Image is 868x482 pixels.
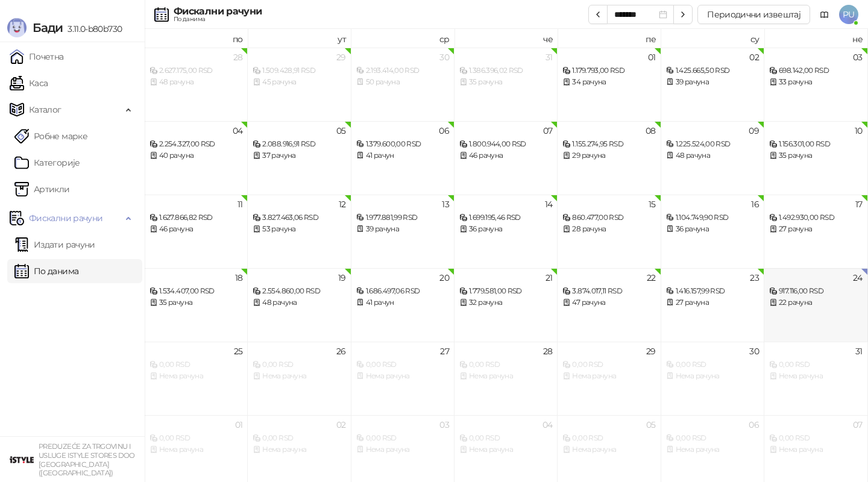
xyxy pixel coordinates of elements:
div: 19 [338,274,346,282]
div: 0,00 RSD [356,433,449,444]
div: 860.477,00 RSD [562,212,655,224]
div: 0,00 RSD [769,359,862,371]
div: 0,00 RSD [666,359,759,371]
div: 2.627.175,00 RSD [149,65,242,77]
img: Logo [7,18,27,37]
td: 2025-08-11 [145,195,248,268]
th: по [145,29,248,48]
div: 48 рачуна [149,77,242,88]
div: 04 [542,421,553,429]
td: 2025-08-06 [351,121,454,195]
th: су [661,29,764,48]
div: 45 рачуна [253,77,345,88]
td: 2025-08-18 [145,268,248,342]
div: 09 [749,127,759,135]
small: PREDUZEĆE ZA TRGOVINU I USLUGE ISTYLE STORES DOO [GEOGRAPHIC_DATA] ([GEOGRAPHIC_DATA]) [39,442,135,477]
div: 46 рачуна [459,150,552,161]
div: 2.088.916,91 RSD [253,139,345,150]
td: 2025-08-27 [351,342,454,415]
div: Нема рачуна [666,371,759,382]
div: 16 [751,200,759,208]
div: 01 [235,421,243,429]
td: 2025-08-24 [764,268,867,342]
td: 2025-08-22 [558,268,661,342]
div: 698.142,00 RSD [769,65,862,77]
div: 0,00 RSD [666,433,759,444]
div: 02 [749,53,759,61]
div: 0,00 RSD [562,433,655,444]
a: Издати рачуни [14,233,95,257]
a: Документација [815,5,834,24]
div: Нема рачуна [769,444,862,455]
div: 0,00 RSD [253,359,345,371]
td: 2025-08-08 [558,121,661,195]
span: Бади [33,20,63,35]
div: 1.379.600,00 RSD [356,139,449,150]
div: 1.977.881,99 RSD [356,212,449,224]
td: 2025-08-19 [248,268,351,342]
td: 2025-08-03 [764,48,867,121]
div: 20 [439,274,449,282]
div: 31 [546,53,553,61]
div: 26 [336,347,346,355]
div: 10 [855,127,863,135]
div: 08 [646,127,656,135]
div: 03 [853,53,863,61]
div: 15 [649,200,656,208]
div: 0,00 RSD [149,359,242,371]
div: 14 [545,200,553,208]
div: 1.509.428,91 RSD [253,65,345,77]
div: 22 рачуна [769,297,862,308]
div: 1.779.581,00 RSD [459,286,552,297]
a: Каса [10,71,48,95]
td: 2025-08-25 [145,342,248,415]
div: 12 [339,200,346,208]
th: че [454,29,558,48]
div: 1.534.407,00 RSD [149,286,242,297]
div: 30 [439,53,449,61]
div: 05 [646,421,656,429]
td: 2025-08-30 [661,342,764,415]
div: 28 [233,53,243,61]
div: Нема рачуна [459,371,552,382]
div: Нема рачуна [459,444,552,455]
div: 2.554.860,00 RSD [253,286,345,297]
div: 3.874.017,11 RSD [562,286,655,297]
div: 24 [853,274,863,282]
td: 2025-08-15 [558,195,661,268]
div: 1.686.497,06 RSD [356,286,449,297]
td: 2025-08-07 [454,121,558,195]
div: 34 рачуна [562,77,655,88]
div: 31 [855,347,863,355]
div: Нема рачуна [666,444,759,455]
div: 30 [749,347,759,355]
div: 37 рачуна [253,150,345,161]
div: 33 рачуна [769,77,862,88]
div: 1.699.195,46 RSD [459,212,552,224]
div: 17 [855,200,863,208]
div: 48 рачуна [253,297,345,308]
div: 23 [750,274,759,282]
div: 0,00 RSD [459,359,552,371]
div: 2.254.327,00 RSD [149,139,242,150]
div: 07 [853,421,863,429]
div: 1.416.157,99 RSD [666,286,759,297]
div: Нема рачуна [149,371,242,382]
td: 2025-08-31 [764,342,867,415]
div: 29 [646,347,656,355]
div: Нема рачуна [149,444,242,455]
div: 53 рачуна [253,224,345,235]
div: Фискални рачуни [174,7,262,16]
a: Почетна [10,45,64,69]
div: 1.492.930,00 RSD [769,212,862,224]
div: 22 [647,274,656,282]
div: 917.116,00 RSD [769,286,862,297]
div: 27 рачуна [769,224,862,235]
td: 2025-08-23 [661,268,764,342]
td: 2025-07-31 [454,48,558,121]
img: 64x64-companyLogo-77b92cf4-9946-4f36-9751-bf7bb5fd2c7d.png [10,448,34,472]
td: 2025-08-29 [558,342,661,415]
a: По данима [14,259,78,283]
div: 29 [336,53,346,61]
div: 35 рачуна [149,297,242,308]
